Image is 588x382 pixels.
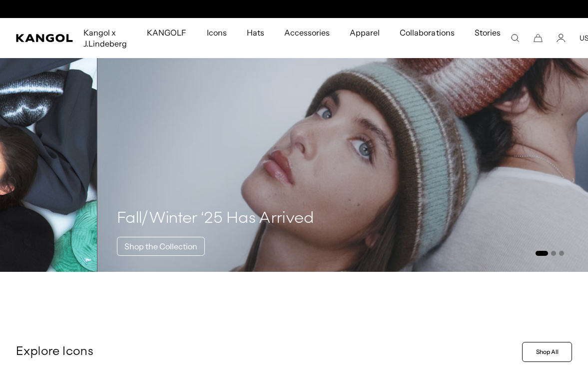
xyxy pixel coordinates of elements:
span: Stories [475,18,501,58]
button: Go to slide 2 [551,251,556,256]
a: Shop All [522,342,572,362]
slideshow-component: Announcement bar [191,5,397,13]
div: 1 of 2 [191,5,397,13]
a: Kangol [16,34,73,42]
a: Kangol x J.Lindeberg [73,18,137,58]
div: Announcement [191,5,397,13]
button: Go to slide 1 [536,251,548,256]
a: Hats [237,18,274,47]
button: Go to slide 3 [559,251,564,256]
span: KANGOLF [147,18,186,47]
span: Collaborations [400,18,454,47]
button: Cart [534,34,543,43]
p: Explore Icons [16,344,518,359]
a: Shop the Collection [117,237,205,256]
a: Account [557,34,566,43]
a: KANGOLF [137,18,196,47]
a: Apparel [340,18,390,47]
a: Accessories [274,18,340,47]
span: Accessories [284,18,330,47]
span: Icons [207,18,227,47]
ul: Select a slide to show [535,249,564,257]
a: Stories [465,18,511,58]
span: Apparel [350,18,380,47]
summary: Search here [511,34,520,43]
span: Kangol x J.Lindeberg [83,18,127,58]
span: Hats [247,18,264,47]
h4: Fall/Winter ‘25 Has Arrived [117,209,314,229]
a: Collaborations [390,18,464,47]
a: Icons [197,18,237,47]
